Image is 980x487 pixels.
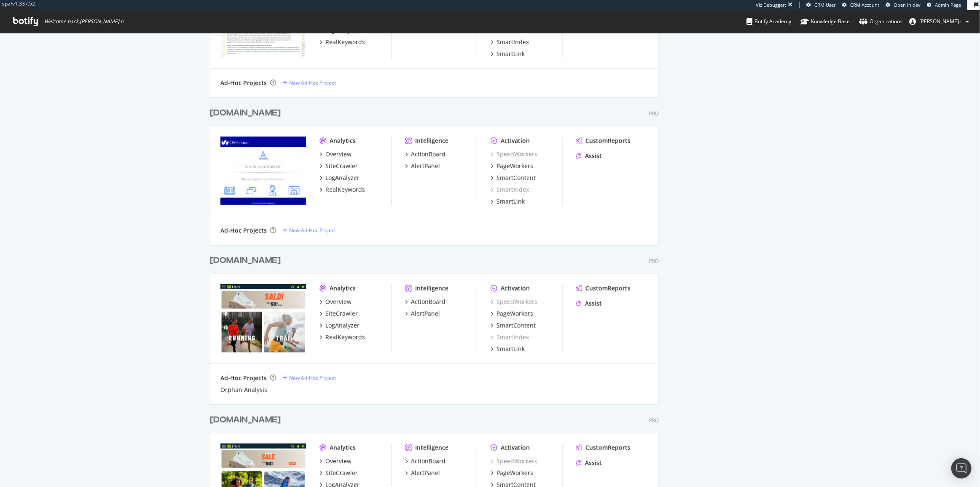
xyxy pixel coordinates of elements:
[405,457,446,465] a: ActionBoard
[491,150,537,159] a: SpeedWorkers
[210,107,281,119] div: [DOMAIN_NAME]
[411,457,446,465] div: ActionBoard
[491,321,536,330] a: SmartContent
[491,162,533,170] a: PageWorkers
[894,2,921,8] span: Open in dev
[501,284,530,293] div: Activation
[210,255,281,267] div: [DOMAIN_NAME]
[850,2,879,8] span: CRM Account
[919,18,962,25] span: arthur.r
[800,10,850,33] a: Knowledge Base
[220,226,267,235] div: Ad-Hoc Projects
[951,458,972,479] div: Open Intercom Messenger
[756,2,786,8] div: Viz Debugger:
[220,284,306,352] img: i-run.it
[325,457,352,465] div: Overview
[491,174,536,182] a: SmartContent
[585,459,602,467] div: Assist
[411,162,440,170] div: AlertPanel
[497,50,525,58] div: SmartLink
[320,457,352,465] a: Overview
[320,174,360,182] a: LogAnalyzer
[415,444,448,452] div: Intelligence
[320,469,358,477] a: SiteCrawler
[283,227,336,234] a: New Ad-Hoc Project
[497,174,536,182] div: SmartContent
[320,298,352,306] a: Overview
[859,10,902,33] a: Organizations
[330,137,356,145] div: Analytics
[289,374,336,382] div: New Ad-Hoc Project
[289,79,336,86] div: New Ad-Hoc Project
[491,333,529,342] a: SmartIndex
[325,309,358,318] div: SiteCrawler
[649,258,659,265] div: Pro
[220,79,267,87] div: Ad-Hoc Projects
[585,444,631,452] div: CustomReports
[491,197,525,206] a: SmartLink
[585,284,631,293] div: CustomReports
[491,345,525,353] a: SmartLink
[283,79,336,86] a: New Ad-Hoc Project
[405,298,446,306] a: ActionBoard
[497,309,533,318] div: PageWorkers
[585,137,631,145] div: CustomReports
[886,2,921,8] a: Open in dev
[842,2,879,8] a: CRM Account
[491,457,537,465] a: SpeedWorkers
[220,374,267,382] div: Ad-Hoc Projects
[415,284,448,293] div: Intelligence
[859,17,902,26] div: Organizations
[800,17,850,26] div: Knowledge Base
[325,162,358,170] div: SiteCrawler
[411,309,440,318] div: AlertPanel
[220,137,306,205] img: i-run.at
[497,162,533,170] div: PageWorkers
[411,469,440,477] div: AlertPanel
[585,152,602,160] div: Assist
[220,386,267,394] a: Orphan Analysis
[405,309,440,318] a: AlertPanel
[325,469,358,477] div: SiteCrawler
[325,38,365,46] div: RealKeywords
[411,298,446,306] div: ActionBoard
[320,38,365,46] a: RealKeywords
[814,2,836,8] span: CRM User
[210,107,284,119] a: [DOMAIN_NAME]
[501,137,530,145] div: Activation
[576,284,631,293] a: CustomReports
[806,2,836,8] a: CRM User
[491,298,537,306] a: SpeedWorkers
[325,150,352,159] div: Overview
[405,469,440,477] a: AlertPanel
[330,284,356,293] div: Analytics
[902,15,976,28] button: [PERSON_NAME].r
[585,299,602,308] div: Assist
[320,309,358,318] a: SiteCrawler
[497,197,525,206] div: SmartLink
[491,309,533,318] a: PageWorkers
[497,321,536,330] div: SmartContent
[576,444,631,452] a: CustomReports
[491,50,525,58] a: SmartLink
[497,469,533,477] div: PageWorkers
[210,255,284,267] a: [DOMAIN_NAME]
[935,2,961,8] span: Admin Page
[491,469,533,477] a: PageWorkers
[497,345,525,353] div: SmartLink
[210,414,284,426] a: [DOMAIN_NAME]
[320,150,352,159] a: Overview
[320,333,365,342] a: RealKeywords
[649,417,659,424] div: Pro
[330,444,356,452] div: Analytics
[289,227,336,234] div: New Ad-Hoc Project
[405,150,446,159] a: ActionBoard
[576,299,602,308] a: Assist
[325,174,360,182] div: LogAnalyzer
[497,38,529,46] div: SmartIndex
[320,162,358,170] a: SiteCrawler
[283,374,336,382] a: New Ad-Hoc Project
